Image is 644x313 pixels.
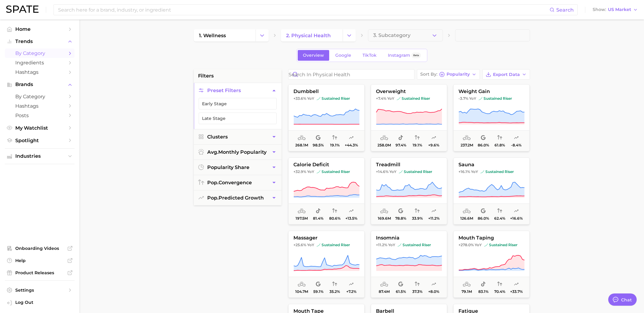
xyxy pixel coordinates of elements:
button: popularity share [194,160,282,175]
span: Instagram [388,53,410,58]
button: dumbbell+33.6% YoYsustained risersustained riser268.1m98.5%19.1%+44.3% [288,84,365,151]
span: Onboarding Videos [15,246,64,251]
span: average monthly popularity: Very High Popularity [380,134,388,142]
span: popularity predicted growth: Very Likely [349,207,354,215]
span: Sort By [420,73,437,76]
span: popularity convergence: Low Convergence [415,281,420,288]
span: 19.1% [330,143,339,147]
span: sustained riser [480,169,514,174]
span: My Watchlist [15,125,64,131]
span: 3. Subcategory [373,33,410,38]
span: popularity share [207,164,249,170]
span: 2. physical health [286,33,331,38]
span: average monthly popularity: Very High Popularity [463,207,471,215]
span: popularity predicted growth: Very Likely [349,281,354,288]
img: sustained riser [399,170,403,174]
span: popularity convergence: High Convergence [497,281,502,288]
a: Onboarding Videos [5,244,75,253]
a: Spotlight [5,136,75,145]
img: sustained riser [480,170,484,174]
button: Change Category [256,29,269,41]
span: popularity convergence: High Convergence [497,134,502,142]
input: Search here for a brand, industry, or ingredient [57,5,550,15]
button: Industries [5,152,75,161]
span: popularity share: Google [481,207,486,215]
button: sauna+16.1% YoYsustained risersustained riser126.6m86.0%62.4%+16.6% [453,157,530,225]
span: popularity share: TikTok [316,207,321,215]
button: calorie deficit+32.9% YoYsustained risersustained riser197.5m81.4%80.6%+13.5% [288,157,365,225]
span: 70.4% [494,290,505,294]
span: popularity predicted growth: Very Likely [431,134,436,142]
a: Hashtags [5,101,75,111]
span: Hashtags [15,103,64,109]
span: YoY [475,243,482,247]
span: 86.0% [477,216,489,221]
span: +278.0% [458,243,474,247]
span: popularity convergence: Very High Convergence [332,207,337,215]
span: by Category [15,94,64,99]
span: by Category [15,50,64,56]
span: YoY [388,243,395,247]
span: popularity share: Google [316,281,321,288]
span: 258.0m [377,143,391,147]
span: popularity predicted growth: Very Likely [431,207,436,215]
button: Trends [5,37,75,46]
a: TikTok [357,50,382,61]
span: average monthly popularity: Very High Popularity [380,281,388,288]
span: 98.5% [313,143,324,147]
span: average monthly popularity: Very High Popularity [298,281,306,288]
span: convergence [207,180,252,185]
a: Help [5,256,75,265]
span: 79.1m [462,290,472,294]
span: sustained riser [397,96,430,101]
span: sustained riser [479,96,512,101]
span: average monthly popularity: Very High Popularity [380,207,388,215]
span: 78.8% [395,216,406,221]
span: popularity predicted growth: Very Likely [349,134,354,142]
span: US Market [608,8,631,11]
span: Product Releases [15,270,64,275]
span: +33.6% [293,96,306,101]
a: 1. wellness [194,29,256,41]
span: 83.1% [478,290,488,294]
span: Preset Filters [207,88,241,93]
span: 104.7m [295,290,308,294]
span: +8.0% [428,290,439,294]
span: popularity share: TikTok [481,281,486,288]
button: mouth taping+278.0% YoYsustained risersustained riser79.1m83.1%70.4%+33.7% [453,231,530,298]
span: average monthly popularity: Very High Popularity [298,134,306,142]
span: sustained riser [317,96,350,101]
span: popularity share: Google [398,207,403,215]
span: sustained riser [399,169,432,174]
a: Product Releases [5,268,75,277]
span: calorie deficit [289,162,364,167]
a: My Watchlist [5,123,75,133]
img: sustained riser [479,97,482,100]
span: +33.7% [510,290,522,294]
span: YoY [387,96,394,101]
span: +44.3% [344,143,358,147]
span: 87.4m [379,290,390,294]
span: YoY [307,169,314,174]
span: popularity share: Google [316,134,321,142]
span: -3.7% [458,96,468,101]
span: popularity predicted growth: Uncertain [514,134,519,142]
span: Posts [15,113,64,118]
span: Spotlight [15,138,64,143]
a: by Category [5,92,75,101]
span: +16.1% [458,169,470,174]
span: dumbbell [289,89,364,94]
span: 37.3% [412,290,422,294]
a: InstagramBeta [383,50,426,61]
span: popularity predicted growth: Very Likely [514,207,519,215]
abbr: popularity index [207,195,219,201]
span: Industries [15,153,64,159]
span: Popularity [447,73,470,76]
a: Google [330,50,356,61]
img: sustained riser [317,243,320,247]
span: weight gain [454,89,529,94]
span: 80.6% [329,216,340,221]
button: Export Data [482,69,530,80]
span: Overview [303,53,324,58]
span: Log Out [15,300,70,305]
